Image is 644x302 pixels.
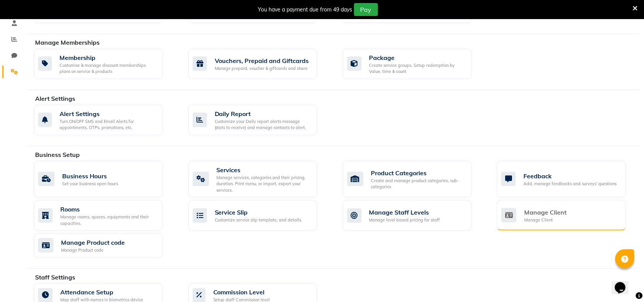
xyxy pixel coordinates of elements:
[369,217,440,223] div: Manage level based pricing for staff
[62,171,118,181] div: Business Hours
[523,171,617,181] div: Feedback
[61,238,125,247] div: Manage Product code
[34,49,177,79] a: MembershipCustomise & manage discount memberships plans on service & products
[60,205,156,214] div: Rooms
[215,217,303,223] div: Customize service slip template, and details.
[61,247,125,254] div: Manage Product code
[524,208,567,217] div: Manage Client
[217,174,311,194] div: Manage services, categories and their pricing, duration. Print menu, or import, export your servi...
[215,65,309,72] div: Manage prepaid, voucher & giftcards and share
[524,217,567,223] div: Manage Client
[60,62,156,75] div: Customise & manage discount memberships plans on service & products
[62,181,118,187] div: Set your business open hours
[34,234,177,258] a: Manage Product codeManage Product code
[343,49,486,79] a: PackageCreate service groups, Setup redemption by Value, time & count
[188,200,332,231] a: Service SlipCustomize service slip template, and details.
[34,105,177,135] a: Alert SettingsTurn ON/OFF SMS and Email Alerts for appointments, OTPs, promotions, etc.
[215,208,303,217] div: Service Slip
[343,161,486,198] a: Product CategoriesCreate and manage product categories, sub-categories
[497,161,640,198] a: FeedbackAdd, manage feedbacks and surveys' questions
[258,6,353,14] div: You have a payment due from 49 days
[217,165,311,174] div: Services
[60,118,156,131] div: Turn ON/OFF SMS and Email Alerts for appointments, OTPs, promotions, etc.
[369,62,465,75] div: Create service groups, Setup redemption by Value, time & count
[523,181,617,187] div: Add, manage feedbacks and surveys' questions
[34,161,177,198] a: Business HoursSet your business open hours
[343,200,486,231] a: Manage Staff LevelsManage level based pricing for staff
[60,214,156,226] div: Manage rooms, spaces, equipments and their capacities.
[60,53,156,62] div: Membership
[188,49,332,79] a: Vouchers, Prepaid and GiftcardsManage prepaid, voucher & giftcards and share
[60,288,143,297] div: Attendance Setup
[34,200,177,231] a: RoomsManage rooms, spaces, equipments and their capacities.
[188,161,332,198] a: ServicesManage services, categories and their pricing, duration. Print menu, or import, export yo...
[60,109,156,118] div: Alert Settings
[215,118,311,131] div: Customize your Daily report alerts message (stats to receive) and manage contacts to alert.
[215,109,311,118] div: Daily Report
[188,105,332,135] a: Daily ReportCustomize your Daily report alerts message (stats to receive) and manage contacts to ...
[215,56,309,65] div: Vouchers, Prepaid and Giftcards
[371,168,465,178] div: Product Categories
[612,271,636,294] iframe: chat widget
[213,288,270,297] div: Commission Level
[369,208,440,217] div: Manage Staff Levels
[354,3,378,16] button: Pay
[497,200,640,231] a: Manage ClientManage Client
[369,53,465,62] div: Package
[371,178,465,190] div: Create and manage product categories, sub-categories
